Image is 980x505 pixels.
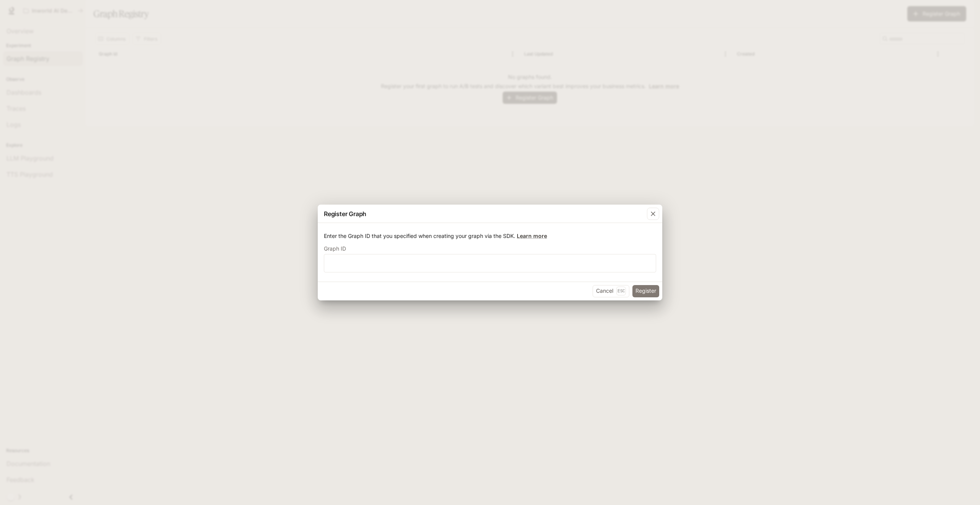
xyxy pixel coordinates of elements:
p: Enter the Graph ID that you specified when creating your graph via the SDK. [324,232,656,240]
button: Register [632,285,659,297]
button: CancelEsc [593,285,629,297]
p: Esc [616,287,626,295]
p: Register Graph [324,209,366,218]
a: Learn more [517,233,547,239]
p: Graph ID [324,246,346,251]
